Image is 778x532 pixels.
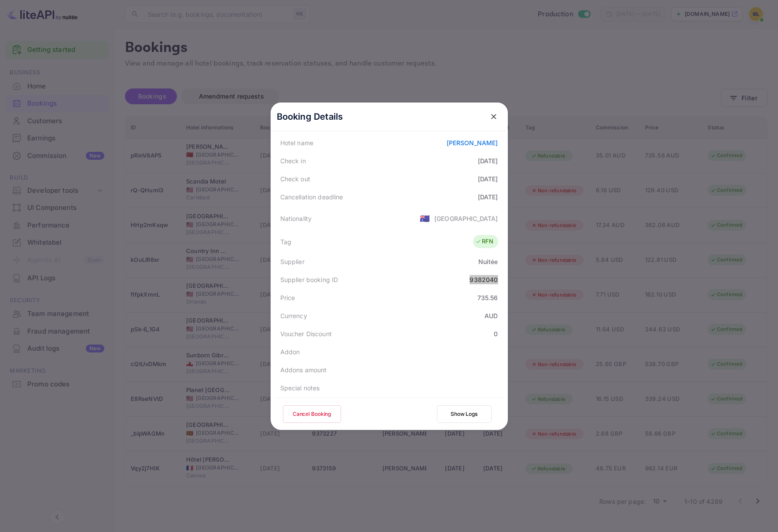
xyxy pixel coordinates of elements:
[280,214,312,223] div: Nationality
[280,237,291,246] div: Tag
[494,329,498,338] div: 0
[280,293,295,302] div: Price
[280,192,343,202] div: Cancellation deadline
[280,365,327,374] div: Addons amount
[280,329,332,338] div: Voucher Discount
[280,275,338,284] div: Supplier booking ID
[280,138,314,147] div: Hotel name
[437,405,492,423] button: Show Logs
[280,174,310,183] div: Check out
[477,293,498,302] div: 735.56
[470,275,498,284] div: 9382040
[280,347,300,356] div: Addon
[486,109,502,125] button: close
[283,405,341,423] button: Cancel Booking
[447,139,498,147] a: [PERSON_NAME]
[420,210,430,226] span: United States
[478,156,498,165] div: [DATE]
[478,192,498,202] div: [DATE]
[478,174,498,183] div: [DATE]
[484,311,498,320] div: AUD
[280,156,306,165] div: Check in
[280,257,305,266] div: Supplier
[280,311,307,320] div: Currency
[434,214,498,223] div: [GEOGRAPHIC_DATA]
[475,237,493,246] div: RFN
[280,383,320,393] div: Special notes
[478,257,498,266] div: Nuitée
[277,110,343,123] p: Booking Details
